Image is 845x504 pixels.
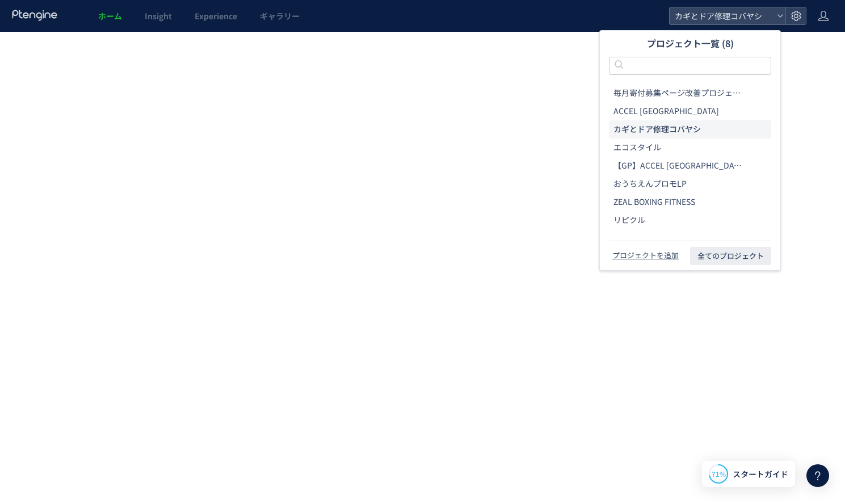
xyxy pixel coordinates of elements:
span: ZEAL BOXING FITNESS [613,196,695,208]
span: おうちえんプロモLP [613,178,687,190]
span: Insight [145,10,172,22]
span: カギとドア修理コバヤシ [671,7,772,24]
span: 【GP】ACCEL [GEOGRAPHIC_DATA] [613,160,745,171]
span: エコスタイル [613,142,661,153]
span: 全てのプロジェクト [697,247,764,265]
span: 毎月寄付募集ページ改善プロジェクト [613,87,745,99]
h2: プロジェクト一覧 (8) [609,31,771,56]
span: ギャラリー [260,10,300,22]
span: リピクル [613,215,645,226]
span: ホーム [98,10,122,22]
span: カギとドア修理コバヤシ [613,124,701,135]
span: ACCEL [GEOGRAPHIC_DATA] [613,106,719,117]
span: スタートガイド [733,468,788,480]
span: 71% [712,469,726,478]
button: プロジェクトを追加 [609,250,682,261]
span: Experience [195,10,237,22]
button: 全てのプロジェクト [690,247,771,265]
